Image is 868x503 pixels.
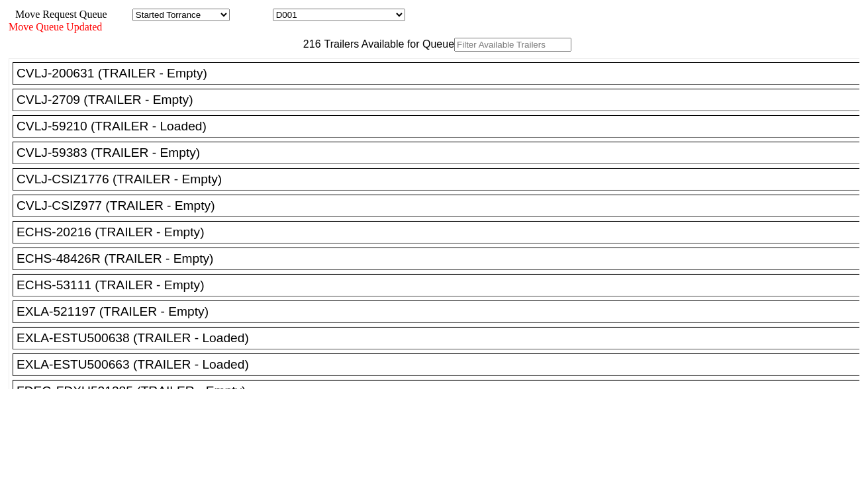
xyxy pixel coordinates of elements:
[9,9,107,20] span: Move Request Queue
[9,21,102,32] span: Move Queue Updated
[17,278,867,293] div: ECHS-53111 (TRAILER - Empty)
[17,119,867,134] div: CVLJ-59210 (TRAILER - Loaded)
[17,225,867,240] div: ECHS-20216 (TRAILER - Empty)
[17,357,867,372] div: EXLA-ESTU500663 (TRAILER - Loaded)
[297,38,321,50] span: 216
[109,9,130,20] span: Area
[17,251,867,266] div: ECHS-48426R (TRAILER - Empty)
[17,304,867,319] div: EXLA-521197 (TRAILER - Empty)
[232,9,270,20] span: Location
[17,146,867,160] div: CVLJ-59383 (TRAILER - Empty)
[17,172,867,187] div: CVLJ-CSIZ1776 (TRAILER - Empty)
[17,331,867,345] div: EXLA-ESTU500638 (TRAILER - Loaded)
[321,38,455,50] span: Trailers Available for Queue
[17,66,867,81] div: CVLJ-200631 (TRAILER - Empty)
[17,199,867,213] div: CVLJ-CSIZ977 (TRAILER - Empty)
[17,384,867,398] div: FDEG-FDXU531385 (TRAILER - Empty)
[454,38,571,52] input: Filter Available Trailers
[17,93,867,107] div: CVLJ-2709 (TRAILER - Empty)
